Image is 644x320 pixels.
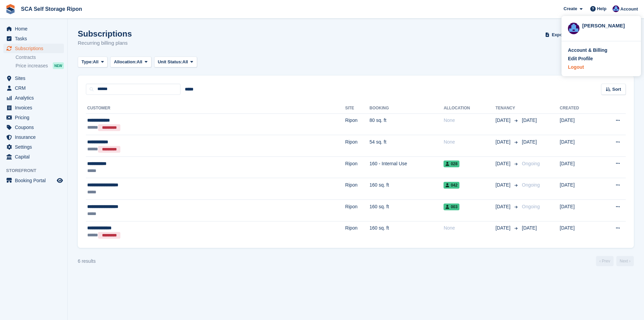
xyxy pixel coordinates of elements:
img: Sarah Race [613,5,619,12]
td: [DATE] [560,113,598,135]
th: Booking [369,103,444,114]
th: Customer [86,103,345,114]
a: Edit Profile [568,55,635,62]
a: menu [3,44,64,53]
span: Help [597,5,606,12]
span: [DATE] [496,160,512,167]
span: [DATE] [522,139,537,145]
td: Ripon [345,135,369,157]
a: menu [3,113,64,122]
span: All [93,59,99,65]
td: [DATE] [560,200,598,221]
span: [DATE] [496,182,512,189]
span: [DATE] [496,138,512,146]
td: [DATE] [560,178,598,200]
a: SCA Self Storage Ripon [18,3,85,15]
a: menu [3,132,64,142]
img: Sarah Race [568,23,579,34]
td: 54 sq. ft [369,135,444,157]
img: stora-icon-8386f47178a22dfd0bd8f6a31ec36ba5ce8667c1dd55bd0f319d3a0aa187defe.svg [5,4,16,14]
span: All [183,59,188,65]
button: Allocation: All [110,57,151,68]
button: Type: All [78,57,108,68]
div: [PERSON_NAME] [582,22,635,28]
span: Booking Portal [15,176,55,185]
span: Capital [15,152,55,162]
a: Next [616,256,634,266]
div: NEW [53,62,64,69]
a: menu [3,103,64,112]
div: None [444,117,495,124]
a: menu [3,73,64,83]
span: Home [15,24,55,34]
td: 160 sq. ft [369,200,444,221]
div: 6 results [78,258,96,265]
th: Tenancy [496,103,519,114]
span: Sites [15,73,55,83]
span: Insurance [15,132,55,142]
a: Preview store [56,176,64,185]
span: Unit Status: [158,59,183,65]
th: Allocation [444,103,495,114]
span: Create [564,5,577,12]
span: [DATE] [496,203,512,210]
td: [DATE] [560,221,598,242]
span: CRM [15,83,55,93]
div: None [444,138,495,146]
a: Previous [596,256,614,266]
span: Price increases [16,63,48,69]
a: menu [3,24,64,34]
td: Ripon [345,178,369,200]
a: Contracts [16,54,64,61]
td: 160 - Internal Use [369,156,444,178]
span: Settings [15,142,55,152]
a: menu [3,123,64,132]
p: Recurring billing plans [78,39,132,47]
span: [DATE] [522,118,537,123]
th: Site [345,103,369,114]
span: 028 [444,161,459,167]
span: Account [620,6,638,13]
span: Storefront [6,167,67,174]
span: Invoices [15,103,55,112]
span: [DATE] [496,117,512,124]
span: [DATE] [496,225,512,232]
td: Ripon [345,156,369,178]
span: Allocation: [114,59,137,65]
div: None [444,225,495,232]
button: Export [544,29,574,40]
td: 80 sq. ft [369,113,444,135]
a: menu [3,176,64,185]
a: menu [3,142,64,152]
span: Ongoing [522,204,540,209]
td: 160 sq. ft [369,178,444,200]
span: Subscriptions [15,44,55,53]
span: Tasks [15,34,55,43]
div: Logout [568,64,584,71]
a: Logout [568,64,635,71]
button: Unit Status: All [154,57,197,68]
a: menu [3,93,64,103]
span: Ongoing [522,182,540,188]
td: 160 sq. ft [369,221,444,242]
span: Pricing [15,113,55,122]
td: Ripon [345,200,369,221]
a: menu [3,83,64,93]
span: Analytics [15,93,55,103]
td: Ripon [345,221,369,242]
span: [DATE] [522,225,537,231]
span: 003 [444,204,459,210]
span: Type: [81,59,93,65]
th: Created [560,103,598,114]
div: Account & Billing [568,47,607,54]
h1: Subscriptions [78,29,132,38]
td: [DATE] [560,156,598,178]
span: Export [552,31,566,38]
a: menu [3,152,64,162]
a: menu [3,34,64,43]
span: All [137,59,142,65]
td: Ripon [345,113,369,135]
nav: Page [595,256,635,266]
span: Coupons [15,123,55,132]
span: 042 [444,182,459,189]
